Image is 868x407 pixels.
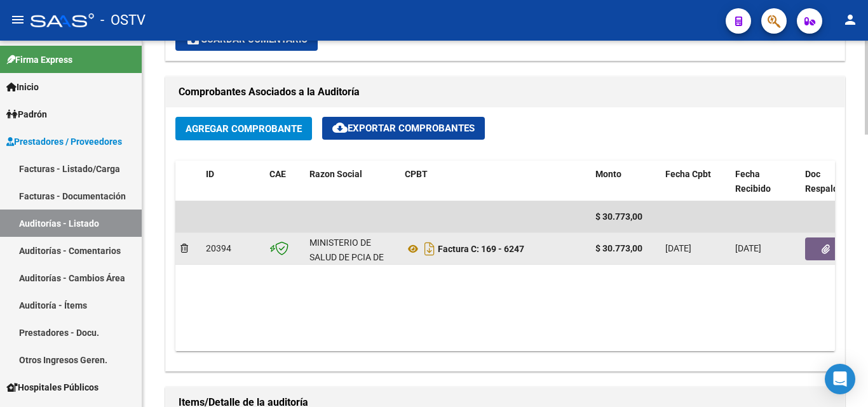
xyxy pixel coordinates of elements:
span: Fecha Cpbt [665,169,711,179]
span: 20394 [206,243,231,253]
span: ID [206,169,214,179]
span: Doc Respaldatoria [805,169,862,194]
datatable-header-cell: Monto [590,161,660,203]
div: Open Intercom Messenger [825,364,855,394]
span: - OSTV [100,6,146,34]
datatable-header-cell: ID [201,161,264,203]
span: CPBT [405,169,428,179]
datatable-header-cell: Razon Social [304,161,400,203]
div: MINISTERIO DE SALUD DE PCIA DE BSAS [309,236,395,279]
mat-icon: menu [10,12,25,27]
datatable-header-cell: CAE [264,161,304,203]
span: CAE [269,169,286,179]
span: Prestadores / Proveedores [6,135,122,149]
span: Padrón [6,107,47,121]
strong: Factura C: 169 - 6247 [438,244,524,254]
button: Exportar Comprobantes [322,117,485,140]
span: Inicio [6,80,39,94]
mat-icon: cloud_download [332,120,348,135]
span: Razon Social [309,169,362,179]
strong: $ 30.773,00 [595,243,642,253]
mat-icon: person [843,12,858,27]
span: Agregar Comprobante [186,123,302,135]
h1: Comprobantes Asociados a la Auditoría [179,82,832,102]
datatable-header-cell: Fecha Cpbt [660,161,730,203]
button: Agregar Comprobante [175,117,312,140]
span: [DATE] [735,243,761,253]
span: $ 30.773,00 [595,211,642,222]
span: Firma Express [6,53,72,67]
span: Hospitales Públicos [6,380,98,394]
datatable-header-cell: Fecha Recibido [730,161,800,203]
span: Monto [595,169,621,179]
span: Fecha Recibido [735,169,771,194]
i: Descargar documento [421,239,438,259]
datatable-header-cell: CPBT [400,161,590,203]
span: Exportar Comprobantes [332,123,475,134]
span: [DATE] [665,243,691,253]
span: Guardar Comentario [186,34,308,45]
